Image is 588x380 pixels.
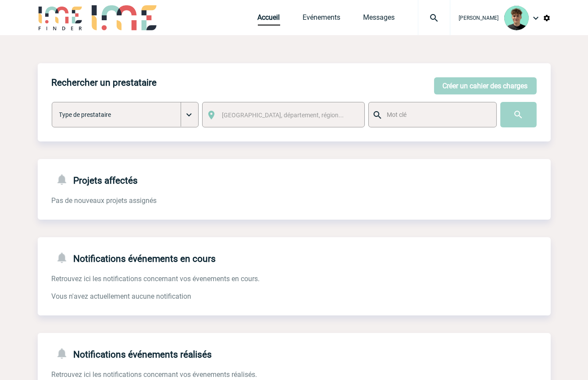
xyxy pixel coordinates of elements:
[52,275,260,283] span: Retrouvez ici les notifications concernant vos évenements en cours.
[258,13,280,25] a: Accueil
[52,173,138,186] h4: Projets affectés
[303,13,341,25] a: Evénements
[52,251,216,264] h4: Notifications événements en cours
[500,102,537,127] input: Submit
[459,15,499,21] span: [PERSON_NAME]
[363,13,395,25] a: Messages
[55,173,74,186] img: notifications-24-px-g.png
[52,370,257,379] span: Retrouvez ici les notifications concernant vos évenements réalisés.
[55,251,74,264] img: notifications-24-px-g.png
[385,109,488,120] input: Mot clé
[52,77,157,88] h4: Rechercher un prestataire
[504,6,529,30] img: 131612-0.png
[222,112,344,119] span: [GEOGRAPHIC_DATA], département, région...
[38,5,83,30] img: IME-Finder
[52,292,192,300] span: Vous n'avez actuellement aucune notification
[55,347,74,360] img: notifications-24-px-g.png
[52,196,157,205] span: Pas de nouveaux projets assignés
[52,347,212,360] h4: Notifications événements réalisés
